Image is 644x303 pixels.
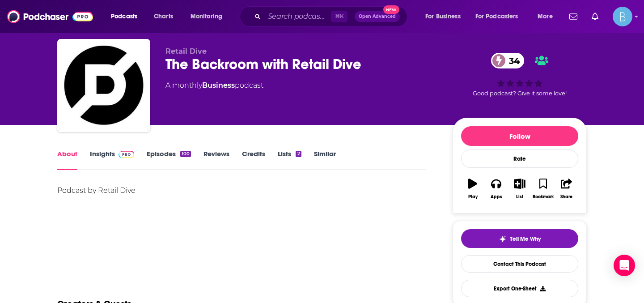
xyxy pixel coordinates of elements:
[566,9,581,24] a: Show notifications dropdown
[510,235,541,243] span: Tell Me Why
[202,81,235,90] a: Business
[461,173,484,205] button: Play
[491,194,502,200] div: Apps
[484,173,508,205] button: Apps
[165,47,207,55] span: Retail Dive
[470,9,531,24] button: open menu
[499,235,506,243] img: tell me why sparkle
[383,5,399,14] span: New
[119,151,134,158] img: Podchaser Pro
[491,53,524,68] a: 34
[613,7,632,26] span: Logged in as BLASTmedia
[111,10,137,23] span: Podcasts
[419,9,472,24] button: open menu
[331,11,347,22] span: ⌘ K
[180,151,191,157] div: 100
[588,9,602,24] a: Show notifications dropdown
[461,149,578,168] div: Rate
[90,149,134,170] a: InsightsPodchaser Pro
[475,10,518,23] span: For Podcasters
[560,194,572,200] div: Share
[184,9,234,24] button: open menu
[508,173,531,205] button: List
[355,11,400,22] button: Open AdvancedNew
[538,10,553,23] span: More
[461,229,578,248] button: tell me why sparkleTell Me Why
[461,126,578,146] button: Follow
[359,14,396,19] span: Open Advanced
[516,194,523,200] div: List
[425,10,461,23] span: For Business
[59,41,148,130] img: The Backroom with Retail Dive
[453,47,587,102] div: 34Good podcast? Give it some love!
[147,149,191,170] a: Episodes100
[533,194,554,200] div: Bookmark
[531,173,555,205] button: Bookmark
[473,90,567,97] span: Good podcast? Give it some love!
[7,8,93,25] img: Podchaser - Follow, Share and Rate Podcasts
[461,255,578,273] a: Contact This Podcast
[105,9,149,24] button: open menu
[278,149,301,170] a: Lists2
[613,7,632,26] img: User Profile
[203,149,229,170] a: Reviews
[57,149,77,170] a: About
[264,9,331,24] input: Search podcasts, credits, & more...
[500,53,524,68] span: 34
[613,7,632,26] button: Show profile menu
[555,173,578,205] button: Share
[154,10,173,23] span: Charts
[614,255,635,276] div: Open Intercom Messenger
[468,194,478,200] div: Play
[191,10,222,23] span: Monitoring
[314,149,336,170] a: Similar
[57,184,426,197] div: Podcast by Retail Dive
[531,9,564,24] button: open menu
[461,280,578,297] button: Export One-Sheet
[242,149,265,170] a: Credits
[148,9,178,24] a: Charts
[296,151,301,157] div: 2
[248,6,416,27] div: Search podcasts, credits, & more...
[165,80,263,91] div: A monthly podcast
